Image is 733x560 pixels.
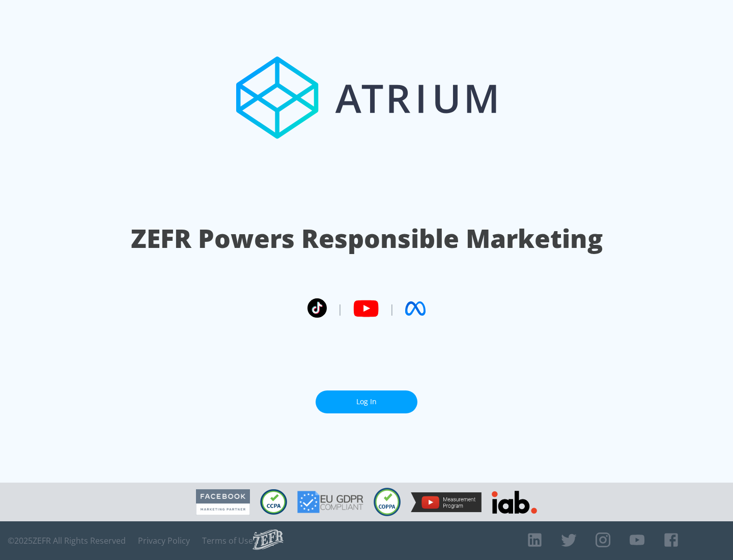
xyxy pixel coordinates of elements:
a: Privacy Policy [138,536,190,546]
img: CCPA Compliant [260,489,287,515]
span: | [389,301,395,316]
img: Facebook Marketing Partner [196,489,250,515]
img: GDPR Compliant [297,491,363,513]
span: © 2025 ZEFR All Rights Reserved [8,536,126,546]
img: IAB [492,491,537,514]
img: COPPA Compliant [374,488,401,516]
h1: ZEFR Powers Responsible Marketing [131,221,603,256]
span: | [337,301,343,316]
a: Log In [316,390,417,413]
img: YouTube Measurement Program [411,492,482,512]
a: Terms of Use [202,536,253,546]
